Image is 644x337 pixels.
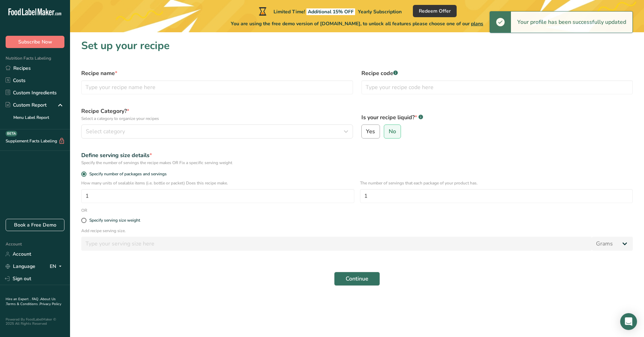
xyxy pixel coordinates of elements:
[6,260,35,272] a: Language
[81,151,633,160] div: Define serving size details
[50,262,64,271] div: EN
[6,131,17,136] div: BETA
[77,207,91,214] div: OR
[334,272,380,286] button: Continue
[361,113,633,122] label: Is your recipe liquid?
[306,8,355,15] span: Additional 15% OFF
[81,180,354,186] p: How many units of sealable items (i.e. bottle or packet) Does this recipe make.
[6,219,64,231] a: Book a Free Demo
[18,38,52,46] span: Subscribe Now
[40,302,61,306] a: Privacy Policy
[620,313,637,330] div: Open Intercom Messenger
[32,297,40,302] a: FAQ .
[6,302,40,306] a: Terms & Conditions .
[346,275,368,283] span: Continue
[81,115,353,122] p: Select a category to organize your recipes
[81,107,353,122] label: Recipe Category?
[361,80,633,94] input: Type your recipe code here
[81,160,633,166] div: Specify the number of servings the recipe makes OR Fix a specific serving weight
[81,38,633,54] h1: Set up your recipe
[81,69,353,77] label: Recipe name
[361,69,633,77] label: Recipe code
[257,7,402,15] div: Limited Time!
[81,237,592,251] input: Type your serving size here
[360,180,633,186] p: The number of servings that each package of your product has.
[511,12,632,33] div: Your profile has been successfully updated
[389,128,396,135] span: No
[366,128,375,135] span: Yes
[6,297,30,302] a: Hire an Expert .
[86,171,167,177] span: Specify number of packages and servings
[81,124,353,139] button: Select category
[231,20,483,27] span: You are using the free demo version of [DOMAIN_NAME], to unlock all features please choose one of...
[6,297,56,306] a: About Us .
[6,101,47,109] div: Custom Report
[81,228,633,234] p: Add recipe serving size.
[6,317,64,326] div: Powered By FoodLabelMaker © 2025 All Rights Reserved
[358,8,402,15] span: Yearly Subscription
[89,218,140,223] div: Specify serving size weight
[86,127,125,136] span: Select category
[413,5,457,17] button: Redeem Offer
[419,7,451,15] span: Redeem Offer
[6,36,64,48] button: Subscribe Now
[471,20,483,27] span: plans
[81,80,353,94] input: Type your recipe name here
